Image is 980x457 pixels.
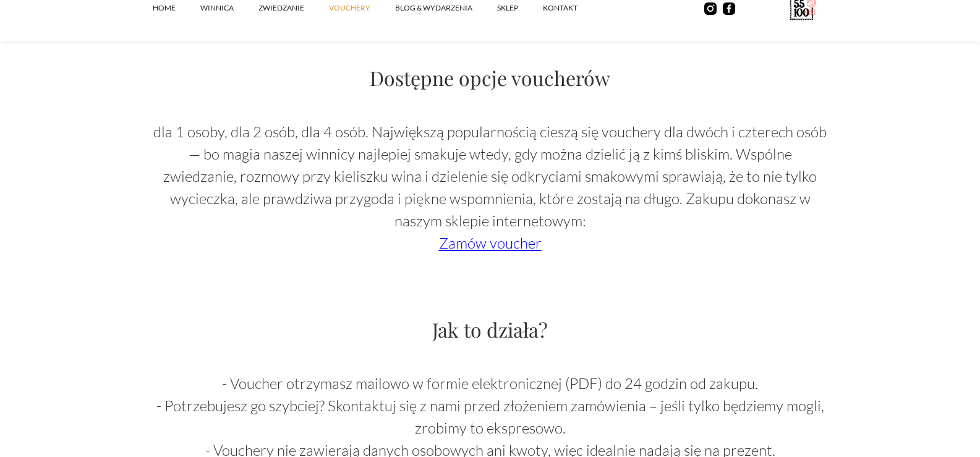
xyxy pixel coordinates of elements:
[439,234,542,252] a: Zamów voucher
[153,121,828,254] p: dla 1 osoby, dla 2 osób, dla 4 osób. Największą popularnością cieszą się vouchery dla dwóch i czt...
[153,316,828,343] h3: Jak to działa?
[153,64,828,91] h3: Dostępne opcje voucherów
